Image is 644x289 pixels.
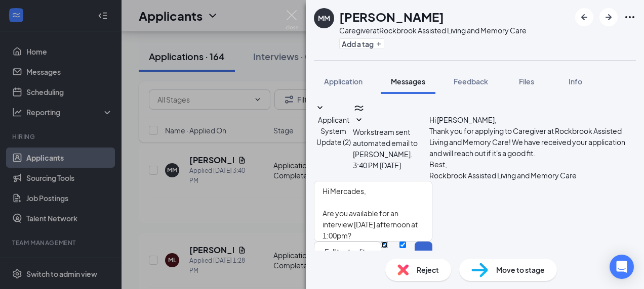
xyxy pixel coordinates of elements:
[376,41,382,47] svg: Plus
[429,114,636,125] p: Hi [PERSON_NAME],
[578,11,590,23] svg: ArrowLeftNew
[316,115,351,147] span: Applicant System Update (2)
[314,242,381,262] button: Full text editorPen
[314,181,432,242] textarea: Hi Mercades, Are you available for an interview [DATE] afternoon at 1:00pm?
[415,242,432,279] button: Send
[602,11,615,23] svg: ArrowRight
[454,77,488,86] span: Feedback
[496,264,545,275] span: Move to stage
[599,8,618,26] button: ArrowRight
[314,102,326,114] svg: SmallChevronDown
[624,11,636,23] svg: Ellipses
[339,38,384,49] button: PlusAdd a tag
[519,77,534,86] span: Files
[429,125,636,159] p: Thank you for applying to Caregiver at Rockbrook Assisted Living and Memory Care! We have receive...
[417,264,439,275] span: Reject
[353,102,365,114] svg: WorkstreamLogo
[429,170,636,181] p: Rockbrook Assisted Living and Memory Care
[429,159,636,170] p: Best,
[575,8,593,26] button: ArrowLeftNew
[610,255,634,279] div: Open Intercom Messenger
[353,160,401,171] span: [DATE] 3:40 PM
[339,25,527,35] div: Caregiver at Rockbrook Assisted Living and Memory Care
[339,8,444,25] h1: [PERSON_NAME]
[353,114,365,126] svg: SmallChevronDown
[324,77,363,86] span: Application
[314,102,353,148] button: SmallChevronDownApplicant System Update (2)
[391,77,425,86] span: Messages
[353,127,418,159] span: Workstream sent automated email to [PERSON_NAME].
[318,13,330,23] div: MM
[569,77,582,86] span: Info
